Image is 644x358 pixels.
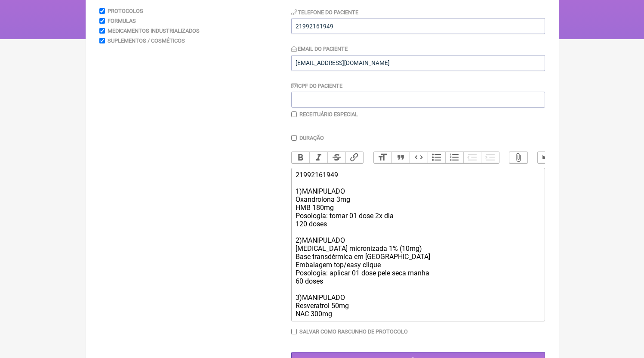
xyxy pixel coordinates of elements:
label: Salvar como rascunho de Protocolo [299,328,408,335]
label: Protocolos [108,8,143,14]
button: Italic [309,152,327,163]
div: 21992161949 1)MANIPULADO Oxandrolona 3mg HMB 180mg Posologia: tomar 01 dose 2x dia 120 doses 2)MA... [296,171,540,318]
label: CPF do Paciente [291,83,343,89]
label: Email do Paciente [291,46,348,52]
button: Increase Level [481,152,499,163]
button: Bold [292,152,310,163]
button: Undo [538,152,556,163]
button: Strikethrough [327,152,345,163]
label: Telefone do Paciente [291,9,359,15]
button: Bullets [428,152,446,163]
button: Decrease Level [463,152,481,163]
label: Duração [299,135,324,141]
button: Heading [374,152,392,163]
button: Quote [391,152,410,163]
label: Suplementos / Cosméticos [108,37,185,44]
button: Attach Files [509,152,527,163]
button: Link [345,152,364,163]
button: Code [410,152,428,163]
label: Receituário Especial [299,111,358,117]
label: Formulas [108,18,136,24]
label: Medicamentos Industrializados [108,28,200,34]
button: Numbers [445,152,463,163]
